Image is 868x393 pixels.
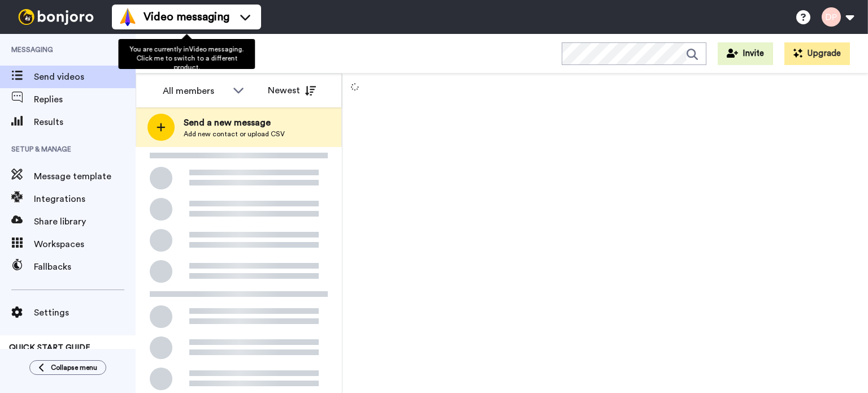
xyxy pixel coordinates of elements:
button: Upgrade [784,42,850,65]
span: Integrations [34,192,136,206]
span: Replies [34,93,136,106]
span: Results [34,115,136,129]
span: Send videos [34,70,136,84]
span: Workspaces [34,237,136,251]
span: Add new contact or upload CSV [184,129,285,139]
img: vm-color.svg [119,8,137,26]
span: Share library [34,215,136,228]
img: bj-logo-header-white.svg [14,9,98,25]
button: Invite [718,42,773,65]
span: Message template [34,170,136,183]
button: Newest [259,79,324,102]
span: Send a new message [184,116,285,129]
span: Video messaging [144,9,229,25]
span: Settings [34,306,136,319]
div: All members [163,84,227,98]
span: You are currently in Video messaging . Click me to switch to a different product. [129,46,244,71]
button: Collapse menu [29,360,106,375]
span: Fallbacks [34,260,136,274]
span: Collapse menu [51,363,97,372]
span: QUICK START GUIDE [9,344,90,352]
